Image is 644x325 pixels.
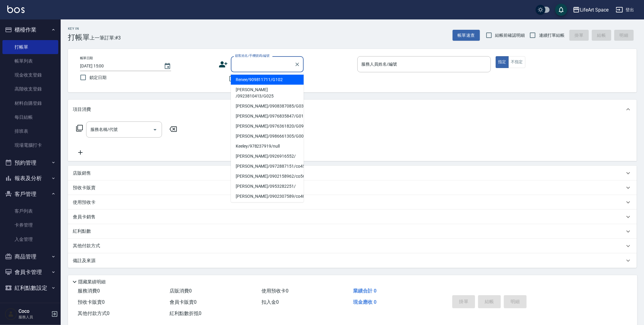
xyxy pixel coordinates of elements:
p: 紅利點數 [73,228,94,235]
a: 入金管理 [2,232,58,246]
p: 預收卡販賣 [73,185,96,191]
span: 使用預收卡 0 [261,288,288,294]
span: 扣入金 0 [261,299,279,305]
a: 每日結帳 [2,110,58,124]
li: [PERSON_NAME]/0902158962/co569* [231,171,304,181]
div: 會員卡銷售 [68,210,637,224]
a: 帳單列表 [2,54,58,68]
a: 現場電腦打卡 [2,138,58,152]
li: [PERSON_NAME]/0986661305/G002 [231,131,304,141]
button: 商品管理 [2,249,58,265]
p: 項目消費 [73,106,91,113]
li: [PERSON_NAME]/0976361820/G095 [231,121,304,131]
span: 預收卡販賣 0 [78,299,105,305]
a: 卡券管理 [2,218,58,232]
button: 會員卡管理 [2,264,58,280]
span: 業績合計 0 [353,288,376,294]
li: [PERSON_NAME]/0902307589/co406* [231,191,304,201]
button: 櫃檯作業 [2,22,58,38]
button: 預約管理 [2,155,58,171]
div: 店販銷售 [68,166,637,180]
span: 鎖定日期 [89,74,106,81]
img: Logo [7,5,25,13]
li: [PERSON_NAME]/0908387085/G032 [231,101,304,111]
span: 現金應收 0 [353,299,376,305]
input: YYYY/MM/DD hh:mm [80,61,158,71]
li: [PERSON_NAME]/0926916552/ [231,151,304,161]
span: 連續打單結帳 [539,32,565,39]
label: 帳單日期 [80,56,93,60]
li: [PERSON_NAME]/0981978931/8931ro [231,201,304,211]
span: 結帳前確認明細 [495,32,525,39]
img: Person [5,308,17,320]
div: 紅利點數 [68,224,637,239]
a: 現金收支登錄 [2,68,58,82]
h3: 打帳單 [68,33,90,42]
a: 打帳單 [2,40,58,54]
a: 材料自購登錄 [2,96,58,110]
span: 會員卡販賣 0 [170,299,197,305]
li: [PERSON_NAME]/0953282251/ [231,181,304,191]
button: 客戶管理 [2,186,58,202]
div: 其他付款方式 [68,239,637,253]
span: 紅利點數折抵 0 [170,310,201,316]
button: 紅利點數設定 [2,280,58,296]
li: Keeley/978237919/null [231,141,304,151]
button: 不指定 [508,56,525,68]
p: 服務人員 [19,314,49,320]
button: save [555,4,567,16]
li: [PERSON_NAME] /0923810413/G025 [231,85,304,101]
li: Renee/909811711/G102 [231,75,304,85]
div: 使用預收卡 [68,195,637,210]
div: 預收卡販賣 [68,180,637,195]
h2: Key In [68,27,90,31]
div: LifeArt Space [580,6,609,14]
label: 顧客姓名/手機號碼/編號 [235,53,270,58]
button: 指定 [496,56,509,68]
li: [PERSON_NAME]/0976835847/G013 [231,111,304,121]
p: 隱藏業績明細 [78,279,106,285]
span: 其他付款方式 0 [78,310,110,316]
div: 項目消費 [68,100,637,119]
button: Choose date, selected date is 2025-10-13 [160,59,175,74]
p: 其他付款方式 [73,243,103,249]
div: 備註及來源 [68,253,637,268]
button: 登出 [613,4,637,15]
span: 店販消費 0 [170,288,192,294]
span: 服務消費 0 [78,288,100,294]
button: 報表及分析 [2,170,58,186]
a: 排班表 [2,124,58,138]
p: 備註及來源 [73,258,96,264]
button: LifeArt Space [570,4,611,16]
p: 店販銷售 [73,170,91,176]
li: [PERSON_NAME]/0972887151/co459* [231,161,304,171]
p: 會員卡銷售 [73,214,96,220]
button: 帳單速查 [453,30,480,41]
span: 上一筆訂單:#3 [90,34,121,42]
a: 高階收支登錄 [2,82,58,96]
button: Open [150,125,160,135]
button: Clear [293,60,302,69]
p: 使用預收卡 [73,199,96,206]
h5: Coco [19,308,49,314]
a: 客戶列表 [2,204,58,218]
